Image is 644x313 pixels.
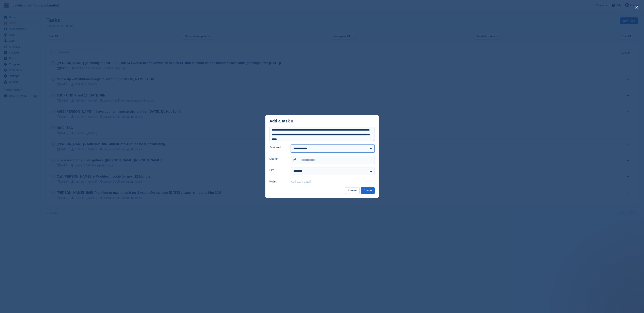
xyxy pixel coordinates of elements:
label: Due on [269,157,286,161]
img: icon-info-grey-7440780725fd019a000dd9b08b2336e03edf1995a4989e88bcd33f0948082b44.svg [291,120,293,122]
button: Create [361,187,375,194]
div: Add a task [269,119,294,123]
label: Notes [269,179,286,184]
button: close [633,4,640,11]
label: Site [269,168,286,172]
button: Cancel [345,187,360,194]
button: Add extra detail… [291,180,313,183]
label: Assigned to [269,145,286,150]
